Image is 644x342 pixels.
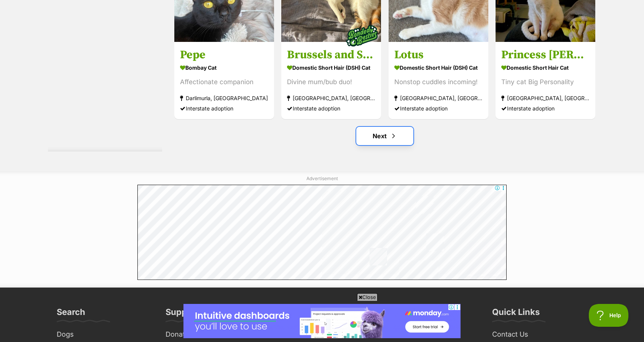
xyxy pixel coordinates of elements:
[281,42,381,119] a: Brussels and Sprout Domestic Short Hair (DSH) Cat Divine mum/bub duo! [GEOGRAPHIC_DATA], [GEOGRAP...
[180,62,268,73] strong: Bombay Cat
[501,48,590,62] h3: Princess [PERSON_NAME]
[180,93,268,103] strong: Darlimurla, [GEOGRAPHIC_DATA]
[287,77,375,87] div: Divine mum/bub duo!
[57,307,85,322] h3: Search
[501,62,590,73] strong: Domestic Short Hair Cat
[492,307,540,322] h3: Quick Links
[180,77,268,87] div: Affectionate companion
[356,127,413,145] a: Next page
[166,307,199,322] h3: Support
[287,93,375,103] strong: [GEOGRAPHIC_DATA], [GEOGRAPHIC_DATA]
[174,127,596,145] nav: Pagination
[394,62,483,73] strong: Domestic Short Hair (DSH) Cat
[180,103,268,113] div: Interstate adoption
[501,77,590,87] div: Tiny cat Big Personality
[389,42,488,119] a: Lotus Domestic Short Hair (DSH) Cat Nonstop cuddles incoming! [GEOGRAPHIC_DATA], [GEOGRAPHIC_DATA...
[54,329,155,340] a: Dogs
[174,42,274,119] a: Pepe Bombay Cat Affectionate companion Darlimurla, [GEOGRAPHIC_DATA] Interstate adoption
[137,185,507,280] iframe: Advertisement
[496,42,595,119] a: Princess [PERSON_NAME] Domestic Short Hair Cat Tiny cat Big Personality [GEOGRAPHIC_DATA], [GEOGR...
[357,293,378,301] span: Close
[343,17,381,55] img: bonded besties
[394,93,483,103] strong: [GEOGRAPHIC_DATA], [GEOGRAPHIC_DATA]
[489,329,590,340] a: Contact Us
[287,103,375,113] div: Interstate adoption
[183,304,461,338] iframe: Advertisement
[501,93,590,103] strong: [GEOGRAPHIC_DATA], [GEOGRAPHIC_DATA]
[394,77,483,87] div: Nonstop cuddles incoming!
[394,48,483,62] h3: Lotus
[180,48,268,62] h3: Pepe
[589,304,629,327] iframe: Help Scout Beacon - Open
[501,103,590,113] div: Interstate adoption
[287,48,375,62] h3: Brussels and Sprout
[163,329,264,340] a: Donate
[394,103,483,113] div: Interstate adoption
[287,62,375,73] strong: Domestic Short Hair (DSH) Cat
